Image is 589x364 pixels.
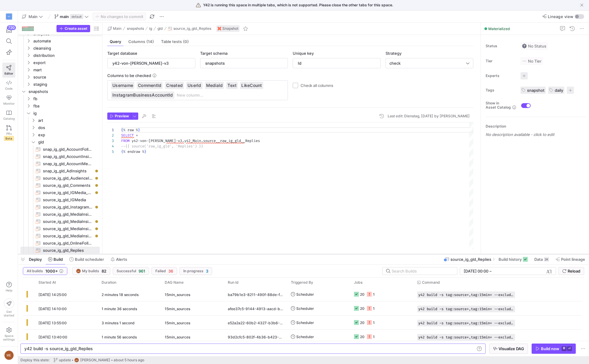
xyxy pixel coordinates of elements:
[188,82,201,88] span: UserId
[43,247,93,254] span: source_ig_gld_Replies​​​​​​​
[74,358,79,362] div: ME
[102,335,137,339] y42-duration: 1 minute 56 seconds
[166,25,213,32] button: source_ig_gld_Replies
[151,267,177,275] button: Failed36
[422,280,440,285] span: Command
[20,211,100,218] a: source_ig_gld_MediaInsightReels​​​​​​​
[53,13,90,20] button: maindefault
[107,73,151,78] span: Columns to be checked
[140,138,146,143] span: von
[20,239,100,247] a: source_ig_gld_OnlineFollowers​​​​​​​
[165,316,190,330] span: 15min_sources
[203,3,393,7] span: Y42 is running this space in multiple tabs, which is not supported. Please close the other tabs f...
[20,218,100,225] div: Press SPACE to select this row.
[102,269,106,273] span: 82
[108,254,130,264] button: Alerts
[228,280,239,285] span: Run Id
[20,160,100,167] a: snap_ig_gld_AccountMediaProductType​​​​​​​
[418,307,514,311] span: y42 build -s tag:source+,tag:15min+ --exclude tag:disabled
[20,95,100,102] div: Press SPACE to select this row.
[33,45,99,52] span: cleansing
[102,307,137,311] y42-duration: 1 minute 36 seconds
[43,182,93,189] span: source_ig_gld_Comments​​​​​​​
[43,175,93,182] span: source_ig_gld_AudienceInsights​​​​​​​
[43,160,93,167] span: snap_ig_gld_AccountMediaProductType​​​​​​​
[80,358,110,362] span: [PERSON_NAME]
[3,102,15,105] span: Monitor
[201,138,203,143] span: .
[486,44,516,48] span: Status
[33,52,99,59] span: distribution
[178,138,182,143] span: v3
[224,330,287,344] div: 93d2cfc5-802f-4b36-b423-9e64beae8c9e
[56,25,90,32] button: Create asset
[418,321,514,325] span: y42 build -s tag:source+,tag:15min+ --exclude tag:disabled
[113,267,149,275] button: Successful961
[65,26,87,31] span: Create asset
[43,204,93,211] span: source_ig_gld_InstagramBusinessProfile​​​​​​​
[241,82,262,88] span: LikeCount
[183,269,203,273] span: In progress
[222,26,238,31] span: Snapshot
[224,301,287,315] div: afee37c5-9144-4913-aacd-b0bea5337287
[107,149,114,154] div: 5
[224,316,287,329] div: e52a2a22-60b2-4327-b3b6-5effb277b845
[224,287,287,301] div: ba79b1e3-8211-490f-88de-f30b26e61ab0
[520,42,548,50] button: No statusNo Status
[33,81,99,88] span: staging
[138,138,140,143] span: -
[136,128,138,132] span: %
[553,254,588,264] button: Point lineage
[20,45,100,52] div: Press SPACE to select this row.
[45,254,66,264] button: Build
[43,153,93,160] span: snap_ig_gld_AccountInsights​​​​​​​
[106,25,123,32] button: Main
[102,280,116,285] span: Duration
[20,117,100,124] div: Press SPACE to select this row.
[38,131,99,138] span: exp
[114,358,144,362] span: about 5 hours ago
[148,138,176,143] span: [PERSON_NAME]
[4,350,14,360] div: ME
[20,124,100,131] div: Press SPACE to select this row.
[43,168,93,174] span: snap_ig_gld_AdInsights​​​​​​​
[165,288,190,302] span: 15min_sources
[360,316,365,330] div: 20
[392,269,452,273] input: Search Builds
[534,257,543,262] span: Data
[107,113,131,120] button: Preview
[82,269,99,273] span: My builds
[38,124,99,131] span: dos
[123,128,125,132] span: %
[20,131,100,138] div: Press SPACE to select this row.
[562,346,566,351] kbd: ⌘
[2,349,15,362] button: ME
[20,73,100,81] div: Press SPACE to select this row.
[43,211,93,218] span: source_ig_gld_MediaInsightReels​​​​​​​
[2,325,15,344] a: Spacesettings
[121,144,203,149] span: --{{ source('raw_ig_gld', 'Replies') }}
[354,280,362,285] span: Jobs
[20,225,100,232] a: source_ig_gld_MediaInsightsPost​​​​​​​
[2,108,15,123] a: Catalog
[499,257,522,262] span: Build history
[146,138,148,143] span: -
[386,51,401,56] span: Strategy
[2,63,15,78] a: Editor
[486,74,516,78] span: Experts
[138,82,161,88] span: CommentId
[38,335,67,339] span: [DATE] 13:40:00
[3,117,15,120] span: Catalog
[20,167,100,174] a: snap_ig_gld_AdInsights​​​​​​​
[165,302,190,316] span: 15min_sources
[418,335,514,339] span: y42 build -s tag:source+,tag:15min+ --exclude tag:disabled
[38,139,99,146] span: gld
[2,296,15,319] button: Getstarted
[20,203,100,211] div: Press SPACE to select this row.
[6,14,12,20] div: VF
[20,247,100,254] div: Press SPACE to select this row.
[567,346,572,351] kbd: ⏎
[182,138,184,143] span: .
[296,287,314,301] span: Scheduler
[43,225,93,232] span: source_ig_gld_MediaInsightsPost​​​​​​​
